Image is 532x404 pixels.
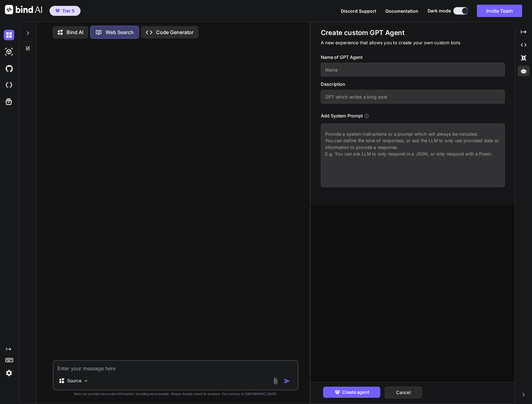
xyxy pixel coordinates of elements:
[83,378,89,384] img: Pick Models
[5,5,42,14] img: Bind AI
[53,392,298,396] p: Bind can provide inaccurate information, including about people. Always double-check its answers....
[321,90,505,103] input: GPT which writes a blog post
[428,8,451,14] span: Dark mode
[50,6,81,16] button: premiumTier 5
[67,29,83,36] p: Bind AI
[321,28,505,37] h1: Create custom GPT Agent
[386,8,418,14] span: Documentation
[321,63,505,77] input: Name
[386,8,418,14] button: Documentation
[4,80,14,90] img: cloudideIcon
[106,29,134,36] p: Web Search
[4,63,14,74] img: githubDark
[156,29,194,36] p: Code Generator
[341,8,376,14] button: Discord Support
[321,39,505,46] p: A new experience that allows you to create your own custom bots
[321,112,363,119] h3: Add System Prompt
[4,46,14,57] img: darkAi-studio
[272,377,279,384] img: attachment
[321,81,505,88] h3: Description
[55,9,60,13] img: premium
[284,378,290,384] img: icon
[4,30,14,40] img: darkChat
[342,389,369,396] span: Create agent
[67,378,81,384] p: Source
[62,8,75,14] span: Tier 5
[385,387,422,398] button: Cancel
[477,5,522,17] button: Invite Team
[321,54,505,61] h3: Name of GPT Agent
[323,387,381,398] button: Create agent
[4,368,14,378] img: settings
[341,8,376,14] span: Discord Support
